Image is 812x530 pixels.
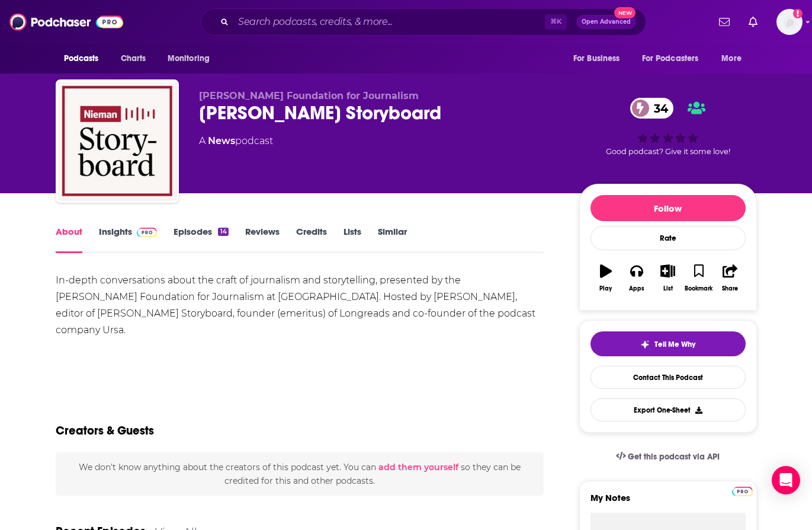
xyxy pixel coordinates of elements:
[642,98,674,119] span: 34
[174,226,228,253] a: Episodes14
[121,50,146,67] span: Charts
[606,442,730,471] a: Get this podcast via API
[159,47,225,70] button: open menu
[113,47,153,70] a: Charts
[545,14,567,30] span: ⌘ K
[654,340,695,349] span: Tell Me Why
[245,226,280,253] a: Reviews
[199,90,419,101] span: [PERSON_NAME] Foundation for Journalism
[99,226,158,253] a: InsightsPodchaser Pro
[683,257,714,299] button: Bookmark
[378,226,407,253] a: Similar
[79,462,521,486] span: We don't know anything about the creators of this podcast yet . You can so they can be credited f...
[628,452,720,462] span: Get this podcast via API
[590,492,746,513] label: My Notes
[233,12,545,31] input: Search podcasts, credits, & more...
[599,285,612,292] div: Play
[378,462,458,472] button: add them yourself
[208,135,235,146] a: News
[590,195,746,221] button: Follow
[606,147,730,156] span: Good podcast? Give it some love!
[714,257,745,299] button: Share
[56,47,114,70] button: open menu
[56,226,82,253] a: About
[565,47,635,70] button: open menu
[56,272,544,339] div: In-depth conversations about the craft of journalism and storytelling, presented by the [PERSON_N...
[168,50,210,67] span: Monitoring
[663,285,673,292] div: List
[590,257,621,299] button: Play
[776,9,803,35] span: Logged in as ereardon
[590,331,746,356] button: tell me why sparkleTell Me Why
[590,226,746,250] div: Rate
[714,12,734,32] a: Show notifications dropdown
[732,485,753,496] a: Pro website
[576,15,636,29] button: Open AdvancedNew
[744,12,762,32] a: Show notifications dropdown
[590,366,746,389] a: Contact This Podcast
[642,50,699,67] span: For Podcasters
[652,257,683,299] button: List
[776,9,803,35] img: User Profile
[579,90,757,164] div: 34Good podcast? Give it some love!
[630,98,674,119] a: 34
[218,228,228,236] div: 14
[9,11,123,33] img: Podchaser - Follow, Share and Rate Podcasts
[344,226,361,253] a: Lists
[634,47,716,70] button: open menu
[713,47,756,70] button: open menu
[776,9,803,35] button: Show profile menu
[685,285,712,292] div: Bookmark
[614,7,636,18] span: New
[640,340,650,349] img: tell me why sparkle
[56,423,154,438] h2: Creators & Guests
[793,9,803,18] svg: Add a profile image
[732,487,753,496] img: Podchaser Pro
[137,228,158,237] img: Podchaser Pro
[621,257,652,299] button: Apps
[721,50,742,67] span: More
[64,50,99,67] span: Podcasts
[199,134,273,148] div: A podcast
[629,285,644,292] div: Apps
[590,398,746,422] button: Export One-Sheet
[296,226,327,253] a: Credits
[201,8,646,36] div: Search podcasts, credits, & more...
[573,50,620,67] span: For Business
[582,19,631,25] span: Open Advanced
[772,466,800,494] div: Open Intercom Messenger
[58,82,176,200] img: Nieman Storyboard
[722,285,738,292] div: Share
